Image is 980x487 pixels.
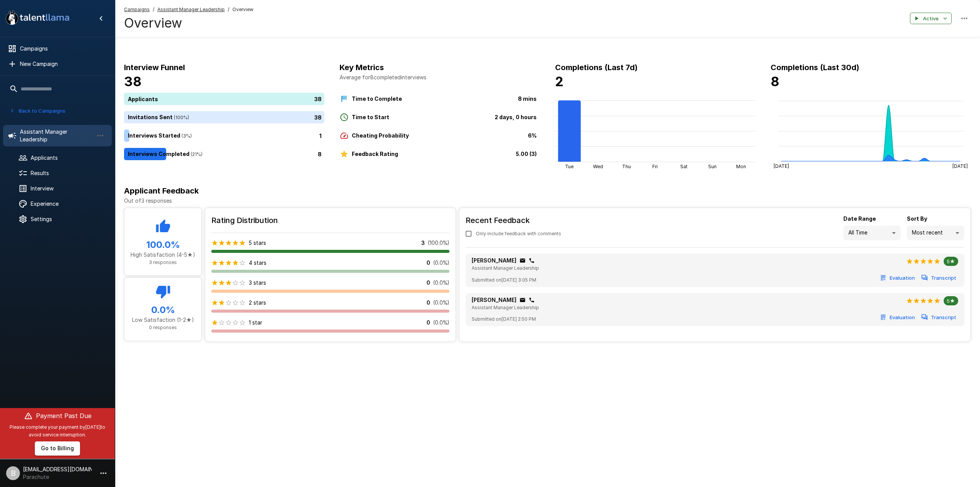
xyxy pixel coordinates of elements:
[879,312,917,323] button: Evaluation
[249,239,266,247] p: 5 stars
[920,272,958,284] button: Transcript
[708,164,717,169] tspan: Sun
[476,230,561,238] span: Only include feedback with comments
[472,265,539,271] span: Assistant Manager Leadership
[340,74,540,81] p: Average for 8 completed interviews
[428,239,449,247] p: ( 100.0 %)
[249,279,266,287] p: 3 stars
[680,164,688,169] tspan: Sat
[519,297,526,303] div: Click to copy
[319,132,322,140] p: 1
[593,164,603,169] tspan: Wed
[426,279,430,287] p: 0
[472,315,536,323] span: Submitted on [DATE] 2:50 PM
[565,164,573,169] tspan: Tue
[131,239,195,251] h5: 100.0 %
[433,319,449,326] p: ( 0.0 %)
[426,319,430,326] p: 0
[907,215,927,222] b: Sort By
[555,74,563,89] b: 2
[352,132,409,139] b: Cheating Probability
[920,312,958,323] button: Transcript
[529,297,535,303] div: Click to copy
[149,325,177,330] span: 0 responses
[879,272,917,284] button: Evaluation
[472,305,539,310] span: Assistant Manager Leadership
[433,299,449,307] p: ( 0.0 %)
[952,163,968,169] tspan: [DATE]
[771,74,779,89] b: 8
[314,113,322,121] p: 38
[519,257,526,264] div: Click to copy
[433,279,449,287] p: ( 0.0 %)
[124,74,142,89] b: 38
[421,239,425,247] p: 3
[249,259,266,267] p: 4 stars
[124,186,199,195] b: Applicant Feedback
[149,259,177,265] span: 3 responses
[843,226,901,240] div: All Time
[495,114,537,120] b: 2 days, 0 hours
[910,13,952,25] button: Active
[249,319,262,326] p: 1 star
[352,114,389,120] b: Time to Start
[131,251,195,259] p: High Satisfaction (4-5★)
[555,63,638,72] b: Completions (Last 7d)
[472,296,516,304] p: [PERSON_NAME]
[249,299,266,307] p: 2 stars
[736,164,746,169] tspan: Mon
[472,276,536,284] span: Submitted on [DATE] 3:05 PM
[944,298,958,304] span: 5★
[314,95,322,103] p: 38
[843,215,876,222] b: Date Range
[318,150,322,158] p: 8
[352,151,398,157] b: Feedback Rating
[124,15,253,31] h4: Overview
[771,63,859,72] b: Completions (Last 30d)
[528,132,537,139] b: 6%
[131,316,195,324] p: Low Satisfaction (1-2★)
[433,259,449,267] p: ( 0.0 %)
[340,63,384,72] b: Key Metrics
[426,299,430,307] p: 0
[529,257,535,264] div: Click to copy
[352,95,402,102] b: Time to Complete
[426,259,430,267] p: 0
[907,226,964,240] div: Most recent
[465,214,567,226] h6: Recent Feedback
[124,63,185,72] b: Interview Funnel
[472,257,516,264] p: [PERSON_NAME]
[653,164,658,169] tspan: Fri
[124,197,971,205] p: Out of 3 responses
[211,214,449,226] h6: Rating Distribution
[774,163,789,169] tspan: [DATE]
[622,164,631,169] tspan: Thu
[131,304,195,316] h5: 0.0 %
[516,151,537,157] b: 5.00 (3)
[518,95,537,102] b: 8 mins
[944,258,958,264] span: 5★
